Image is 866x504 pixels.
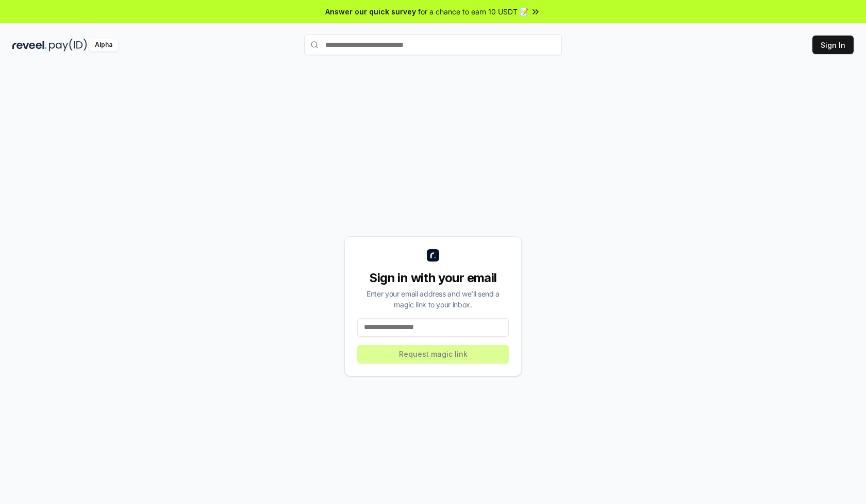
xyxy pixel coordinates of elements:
[89,39,118,51] div: Alpha
[49,39,87,51] img: pay_id
[12,39,47,51] img: reveel_dark
[357,270,509,286] div: Sign in with your email
[812,36,854,54] button: Sign In
[418,6,528,17] span: for a chance to earn 10 USDT 📝
[357,288,509,310] div: Enter your email address and we’ll send a magic link to your inbox.
[427,249,439,262] img: logo_small
[325,6,416,17] span: Answer our quick survey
